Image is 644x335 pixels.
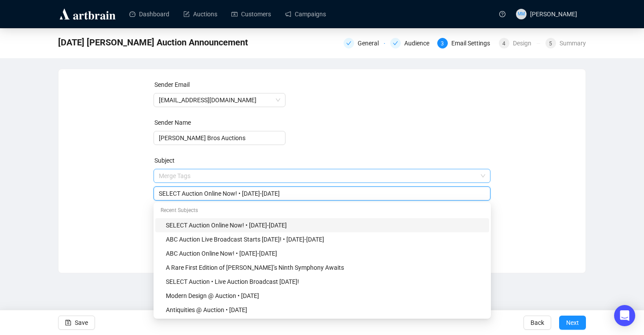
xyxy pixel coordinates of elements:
div: ABC Auction Online Now! • Jul 16-18 [155,246,489,261]
span: MM [518,11,525,17]
span: 2025 Oct Apfel Auction Announcement [58,35,248,49]
div: Modern Design @ Auction • [DATE] [166,291,484,301]
div: A Rare First Edition of Beethoven’s Ninth Symphony Awaits [155,261,489,275]
div: Subject [154,156,492,165]
span: question-circle [499,11,505,17]
div: ABC Auction Live Broadcast Starts [DATE]! • [DATE]-[DATE] [166,234,484,244]
div: A Rare First Edition of [PERSON_NAME]’s Ninth Symphony Awaits [166,263,484,272]
div: ABC Auction Live Broadcast Starts Tomorrow! • Jul 16-18 [155,232,489,246]
div: Open Intercom Messenger [614,305,635,326]
button: Save [58,316,95,330]
img: logo [58,7,117,21]
div: Antiquities @ Auction • Jun 12 [155,303,489,317]
a: Auctions [183,3,217,26]
div: 3Email Settings [437,38,494,48]
button: Back [523,316,551,330]
div: Design [513,38,537,48]
div: Audience [390,38,432,48]
div: Audience [404,38,435,48]
div: 5Summary [545,38,586,48]
span: 5 [549,41,552,47]
div: Antiquities @ Auction • [DATE] [166,305,484,315]
label: Sender Email [154,81,190,88]
span: Back [531,310,544,335]
span: [PERSON_NAME] [530,11,577,18]
div: Email Settings [451,38,495,48]
div: ABC Auction Online Now! • [DATE]-[DATE] [166,249,484,258]
button: Next [559,316,586,330]
span: save [65,320,71,326]
a: Dashboard [129,3,169,26]
div: SELECT Auction Online Now! • Jun 11-13 [155,218,489,232]
div: General [344,38,385,48]
div: General [358,38,384,48]
div: Summary [560,38,586,48]
div: Recent Subjects [155,204,489,218]
div: Modern Design @ Auction • Jun 11 [155,289,489,303]
span: Save [75,310,88,335]
span: info@milleabros.com [159,93,280,107]
span: Next [566,310,579,335]
span: 4 [502,41,505,47]
span: check [346,41,351,46]
a: Campaigns [285,3,326,26]
span: check [393,41,398,46]
div: SELECT Auction • Live Auction Broadcast TOMORROW! [155,275,489,289]
div: SELECT Auction • Live Auction Broadcast [DATE]! [166,277,484,287]
div: SELECT Auction Online Now! • [DATE]-[DATE] [166,220,484,230]
span: 3 [441,41,444,47]
a: Customers [231,3,271,26]
label: Sender Name [154,119,191,126]
div: 4Design [499,38,540,48]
